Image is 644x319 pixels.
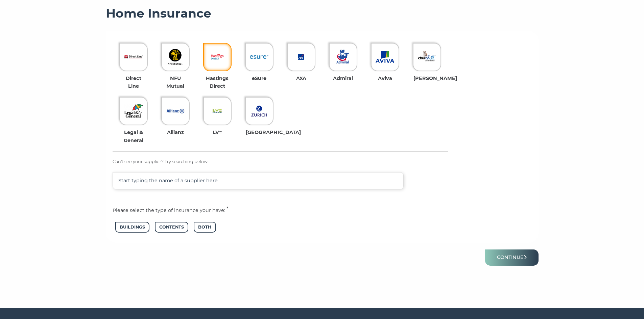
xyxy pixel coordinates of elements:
img: AXA.png [292,48,310,66]
img: Direct%20Line.webp [124,48,143,66]
strong: [PERSON_NAME] [413,75,457,81]
img: Churchill.png [418,48,436,66]
img: Zurich.png [250,102,268,120]
img: Hastings%20Direct.png [208,48,226,66]
strong: Allianz [167,129,184,135]
img: Legal%20&%20General.png [124,102,143,120]
img: Allianz.jpeg [166,102,185,120]
strong: LV= [213,129,222,135]
input: Start typing the name of a supplier here [113,172,404,189]
strong: Legal & General [124,129,143,143]
h3: Home Insurance [106,6,539,21]
button: Continue [485,249,539,265]
strong: [GEOGRAPHIC_DATA] [246,129,301,135]
strong: Hastings Direct [206,75,229,89]
img: Aviva.jpeg [376,48,394,66]
span: Please select the type of insurance your have: [113,207,225,213]
strong: eSure [252,75,266,81]
p: Can't see your supplier? Try searching below [113,158,448,165]
img: NFU%20Mutual.png [166,48,185,66]
strong: AXA [296,75,306,81]
img: eSure.png [250,48,268,66]
span: Buildings [115,222,149,233]
img: Admiral.jpeg [334,48,352,66]
img: LV=.png [208,102,226,120]
strong: Direct Line [126,75,141,89]
span: Contents [155,222,188,233]
strong: Admiral [333,75,353,81]
span: Both [194,222,216,233]
strong: NFU Mutual [166,75,184,89]
strong: Aviva [378,75,392,81]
